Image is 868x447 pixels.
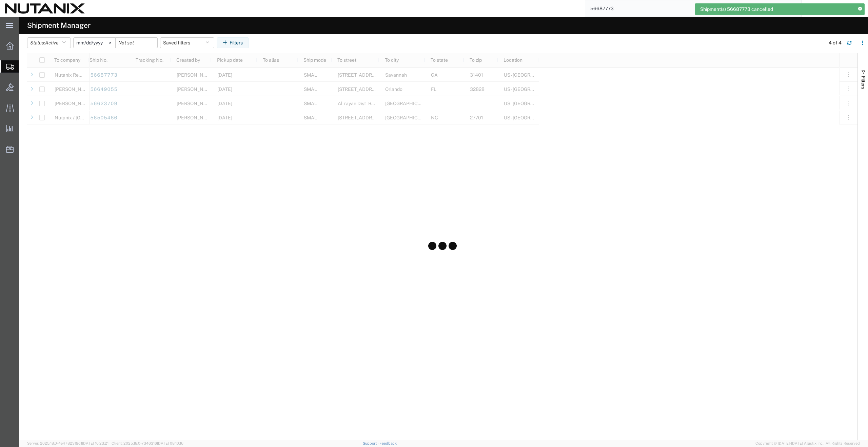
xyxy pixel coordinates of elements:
[82,441,108,445] span: [DATE] 10:23:21
[217,37,249,48] button: Filters
[27,441,108,445] span: Server: 2025.18.0-4e47823f9d1
[379,441,397,445] a: Feedback
[363,441,380,445] a: Support
[5,3,85,14] img: logo
[45,40,59,45] span: Active
[700,6,773,13] span: Shipment(s) 56687773 cancelled
[160,37,214,48] button: Saved filters
[74,38,115,48] input: Not set
[755,441,860,446] span: Copyright © [DATE]-[DATE] Agistix Inc., All Rights Reserved
[116,38,157,48] input: Not set
[112,441,183,445] span: Client: 2025.18.0-7346316
[861,76,866,89] span: Filters
[585,0,791,17] input: Search for shipment number, reference number
[27,17,91,34] h4: Shipment Manager
[829,39,842,46] div: 4 of 4
[27,37,71,48] button: Status:Active
[157,441,183,445] span: [DATE] 08:10:16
